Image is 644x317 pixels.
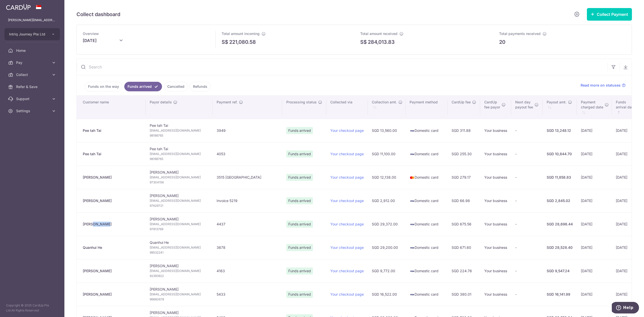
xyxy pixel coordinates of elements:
[150,133,209,138] span: 98198765
[16,108,49,113] span: Settings
[286,244,313,251] span: Funds arrived
[577,142,612,166] td: [DATE]
[146,119,213,142] td: Pee tah Tai
[330,292,364,296] a: Your checkout page
[406,283,448,306] td: Domestic card
[146,283,213,306] td: [PERSON_NAME]
[150,297,209,302] span: 96660678
[286,197,313,204] span: Funds arrived
[511,212,543,236] td: -
[150,273,209,279] span: 92393922
[150,292,209,297] span: [EMAIL_ADDRESS][DOMAIN_NAME]
[83,292,142,297] div: [PERSON_NAME]
[150,227,209,232] span: 97813769
[547,175,573,180] div: SGD 11,858.83
[410,175,415,180] img: mastercard-sm-87a3fd1e0bddd137fecb07648320f44c262e2538e7db6024463105ddbc961eb2.png
[368,142,406,166] td: SGD 11,100.00
[8,18,56,23] p: [PERSON_NAME][EMAIL_ADDRESS][DOMAIN_NAME]
[547,222,573,227] div: SGD 28,696.44
[286,100,317,105] span: Processing status
[330,199,364,203] a: Your checkout page
[547,100,567,105] span: Payout amt.
[5,28,60,40] button: Intriq Journey Pte Ltd
[217,100,237,105] span: Payment ref.
[368,236,406,259] td: SGD 29,200.00
[577,166,612,189] td: [DATE]
[612,189,643,212] td: [DATE]
[83,175,142,180] div: [PERSON_NAME]
[330,175,364,179] a: Your checkout page
[480,142,511,166] td: Your business
[480,189,511,212] td: Your business
[326,96,368,119] th: Collected via
[286,221,313,228] span: Funds arrived
[612,212,643,236] td: [DATE]
[612,96,643,119] th: Fundsarrival date : activate to sort column ascending
[150,268,209,273] span: [EMAIL_ADDRESS][DOMAIN_NAME]
[146,142,213,166] td: Pee tah Tai
[547,268,573,273] div: SGD 9,547.24
[547,245,573,250] div: SGD 28,528.40
[612,259,643,283] td: [DATE]
[410,128,415,133] img: visa-sm-192604c4577d2d35970c8ed26b86981c2741ebd56154ab54ad91a526f0f24972.png
[124,82,162,91] a: Funds arrived
[16,84,49,89] span: Refer & Save
[16,60,49,65] span: Pay
[83,128,142,133] div: Pee tah Tai
[286,291,313,298] span: Funds arrived
[448,166,480,189] td: SGD 279.17
[511,189,543,212] td: -
[511,119,543,142] td: -
[150,100,172,105] span: Payor details
[16,96,49,101] span: Support
[577,236,612,259] td: [DATE]
[372,100,397,105] span: Collection amt.
[480,236,511,259] td: Your business
[612,302,639,314] iframe: Opens a widget where you can find more information
[547,151,573,156] div: SGD 10,844.70
[368,38,395,46] p: 284,013.83
[547,198,573,203] div: SGD 2,845.02
[406,142,448,166] td: Domestic card
[368,189,406,212] td: SGD 2,912.00
[76,10,120,18] h5: Collect dashboard
[448,236,480,259] td: SGD 671.60
[577,212,612,236] td: [DATE]
[499,38,505,46] p: 20
[410,269,415,274] img: visa-sm-192604c4577d2d35970c8ed26b86981c2741ebd56154ab54ad91a526f0f24972.png
[150,245,209,250] span: [EMAIL_ADDRESS][DOMAIN_NAME]
[150,250,209,255] span: 98532241
[146,212,213,236] td: [PERSON_NAME]
[330,245,364,250] a: Your checkout page
[410,199,415,204] img: visa-sm-192604c4577d2d35970c8ed26b86981c2741ebd56154ab54ad91a526f0f24972.png
[150,203,209,208] span: 97629721
[410,152,415,157] img: visa-sm-192604c4577d2d35970c8ed26b86981c2741ebd56154ab54ad91a526f0f24972.png
[511,166,543,189] td: -
[581,83,621,88] span: Read more on statuses
[543,96,577,119] th: Payout amt. : activate to sort column ascending
[360,31,397,36] span: Total amount received
[286,174,313,181] span: Funds arrived
[213,189,282,212] td: Invoice 5219
[330,222,364,226] a: Your checkout page
[577,119,612,142] td: [DATE]
[515,100,533,110] span: Next day payout fee
[330,269,364,273] a: Your checkout page
[222,38,228,46] span: S$
[448,96,480,119] th: CardUp fee
[499,31,541,36] span: Total payments received
[410,292,415,297] img: visa-sm-192604c4577d2d35970c8ed26b86981c2741ebd56154ab54ad91a526f0f24972.png
[213,236,282,259] td: 3678
[146,166,213,189] td: [PERSON_NAME]
[150,175,209,180] span: [EMAIL_ADDRESS][DOMAIN_NAME]
[164,82,188,91] a: Cancelled
[146,189,213,212] td: [PERSON_NAME]
[11,4,22,8] span: Help
[330,152,364,156] a: Your checkout page
[146,96,213,119] th: Payor details
[577,283,612,306] td: [DATE]
[368,283,406,306] td: SGD 16,522.00
[511,283,543,306] td: -
[452,100,471,105] span: CardUp fee
[9,32,46,37] span: Intriq Journey Pte Ltd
